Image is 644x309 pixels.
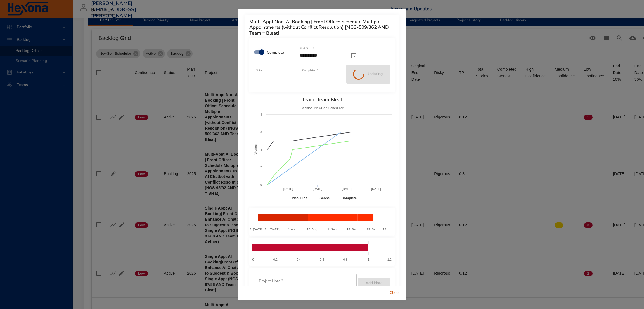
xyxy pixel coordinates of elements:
text: [DATE] [313,187,323,191]
text: 13. … [383,228,391,231]
label: End Date [300,47,314,50]
text: 15. Sep [347,228,357,231]
text: 0.4 [297,258,301,261]
text: Backlog: NewGen Scheduler [300,106,343,110]
text: Ideal Line [292,196,307,200]
text: 0.6 [320,258,324,261]
text: [DATE] [342,187,352,191]
text: 1. Sep [328,228,337,231]
text: 1 [368,258,370,261]
text: 8 [260,113,262,116]
text: [DATE] [283,187,293,191]
span: Complete [267,49,284,55]
button: change end date [347,49,360,62]
span: Close [388,289,401,296]
text: 4. Aug [288,228,296,231]
text: 0 [260,183,262,186]
text: Team: Team Bleat [302,97,342,103]
text: Stories [254,144,257,155]
text: 7. [DATE] [249,228,262,231]
text: 0.2 [273,258,278,261]
h6: Multi-Appt Non-AI Booking | Front Office: Schedule Multiple Appointments (without Conflict Resolu... [249,19,395,36]
text: 2 [260,165,262,169]
button: Close [386,288,404,298]
text: 18. Aug [307,228,317,231]
label: Total [256,69,264,72]
label: Completed [302,69,318,72]
text: Scope [319,196,330,200]
text: 4 [260,148,262,151]
text: 6 [260,130,262,134]
text: 0 [252,258,254,261]
text: Complete [342,196,357,200]
text: 21. [DATE] [265,228,280,231]
text: 1.2 [387,258,392,261]
text: [DATE] [371,187,381,191]
text: 0.8 [343,258,347,261]
text: 29. Sep [367,228,377,231]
